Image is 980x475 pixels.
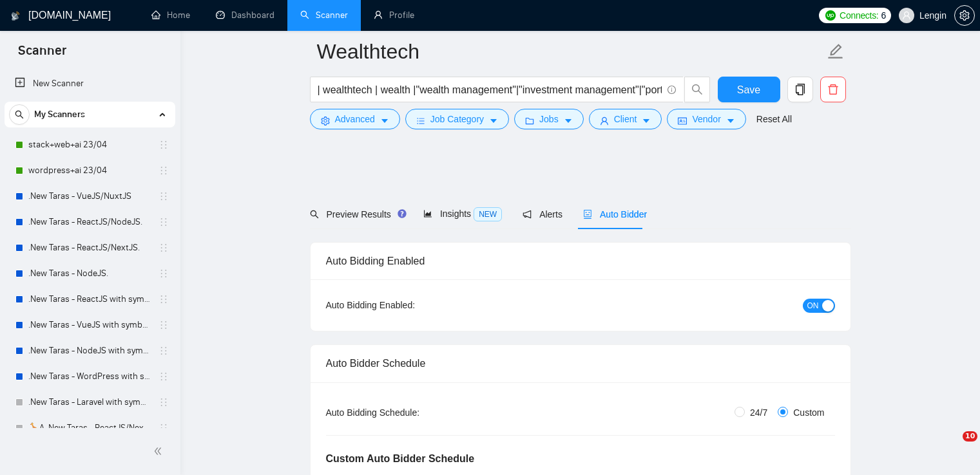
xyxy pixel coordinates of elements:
[718,77,780,102] button: Save
[5,71,175,97] li: New Scanner
[396,208,408,219] div: Tooltip anchor
[326,345,835,382] div: Auto Bidder Schedule
[159,423,169,433] span: holder
[583,209,647,219] span: Auto Bidder
[159,320,169,330] span: holder
[317,35,825,68] input: Scanner name...
[525,116,534,126] span: folder
[642,116,651,126] span: caret-down
[668,86,676,94] span: info-circle
[153,445,166,458] span: double-left
[827,43,844,60] span: edit
[9,104,30,125] button: search
[474,207,502,221] span: NEW
[684,77,710,102] button: search
[28,312,151,338] a: .New Taras - VueJS with symbols
[15,71,165,97] a: New Scanner
[807,299,819,313] span: ON
[28,132,151,158] a: stack+web+ai 23/04
[881,8,886,23] span: 6
[28,235,151,261] a: .New Taras - ReactJS/NextJS.
[523,209,562,219] span: Alerts
[788,84,812,95] span: copy
[685,84,709,95] span: search
[380,116,389,126] span: caret-down
[151,10,190,21] a: homeHome
[416,116,425,126] span: bars
[405,109,509,129] button: barsJob Categorycaret-down
[159,217,169,227] span: holder
[564,116,573,126] span: caret-down
[423,209,502,219] span: Insights
[310,210,319,219] span: search
[514,109,584,129] button: folderJobscaret-down
[825,10,836,21] img: upwork-logo.png
[10,110,29,119] span: search
[756,112,792,126] a: Reset All
[321,116,330,126] span: setting
[159,140,169,150] span: holder
[589,109,662,129] button: userClientcaret-down
[335,112,375,126] span: Advanced
[936,431,967,462] iframe: Intercom live chat
[310,109,400,129] button: settingAdvancedcaret-down
[11,6,20,26] img: logo
[963,431,977,442] span: 10
[326,405,495,420] div: Auto Bidding Schedule:
[678,116,687,126] span: idcard
[159,294,169,304] span: holder
[745,405,773,420] span: 24/7
[28,286,151,312] a: .New Taras - ReactJS with symbols
[159,191,169,201] span: holder
[8,41,77,68] span: Scanner
[159,346,169,356] span: holder
[159,268,169,279] span: holder
[326,451,475,467] h5: Custom Auto Bidder Schedule
[326,298,495,312] div: Auto Bidding Enabled:
[310,209,403,219] span: Preview Results
[159,397,169,407] span: holder
[28,415,151,441] a: 🦒A .New Taras - ReactJS/NextJS usual 23/04
[374,10,414,21] a: userProfile
[955,10,974,21] span: setting
[159,165,169,176] span: holder
[423,209,432,218] span: area-chart
[430,112,484,126] span: Job Category
[788,405,829,420] span: Custom
[28,209,151,235] a: .New Taras - ReactJS/NodeJS.
[821,84,845,95] span: delete
[726,116,735,126] span: caret-down
[28,261,151,286] a: .New Taras - NodeJS.
[318,82,662,98] input: Search Freelance Jobs...
[523,210,532,219] span: notification
[954,5,975,26] button: setting
[159,371,169,382] span: holder
[300,10,348,21] a: searchScanner
[489,116,498,126] span: caret-down
[34,102,85,127] span: My Scanners
[820,77,846,102] button: delete
[902,11,911,20] span: user
[583,210,592,219] span: robot
[954,10,975,21] a: setting
[28,158,151,183] a: wordpress+ai 23/04
[159,243,169,253] span: holder
[614,112,637,126] span: Client
[28,183,151,209] a: .New Taras - VueJS/NuxtJS
[216,10,274,21] a: dashboardDashboard
[28,364,151,389] a: .New Taras - WordPress with symbols
[840,8,878,23] span: Connects:
[326,243,835,279] div: Auto Bidding Enabled
[28,389,151,415] a: .New Taras - Laravel with symbols
[737,82,760,98] span: Save
[28,338,151,364] a: .New Taras - NodeJS with symbols
[539,112,559,126] span: Jobs
[787,77,813,102] button: copy
[692,112,720,126] span: Vendor
[667,109,745,129] button: idcardVendorcaret-down
[600,116,609,126] span: user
